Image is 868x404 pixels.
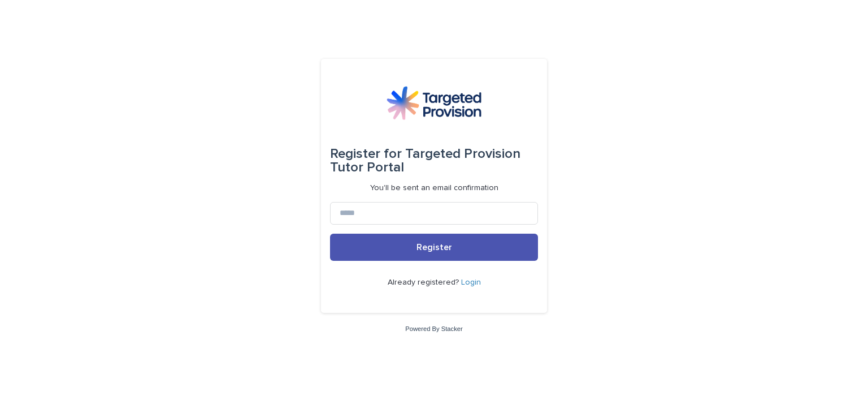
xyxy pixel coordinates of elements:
img: M5nRWzHhSzIhMunXDL62 [387,86,481,120]
p: You'll be sent an email confirmation [370,183,498,193]
div: Targeted Provision Tutor Portal [330,138,538,183]
a: Login [461,278,481,286]
span: Register [416,243,452,252]
button: Register [330,234,538,261]
span: Register for [330,147,402,161]
a: Powered By Stacker [405,325,462,332]
span: Already registered? [388,278,461,286]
